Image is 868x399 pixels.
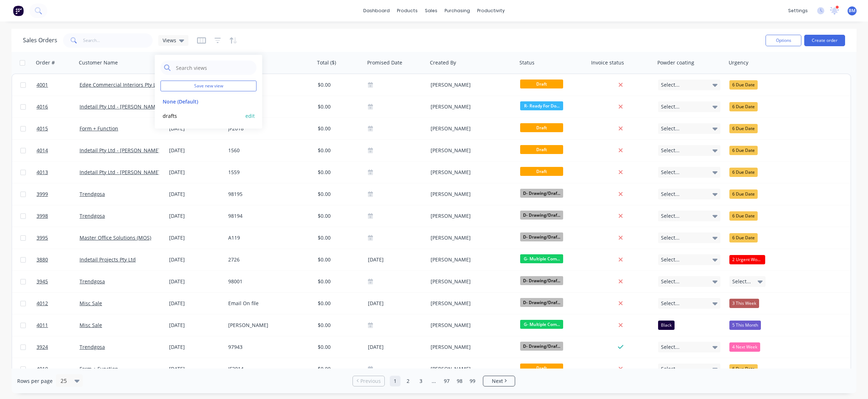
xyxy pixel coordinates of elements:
a: 4010 [37,358,80,380]
span: 4015 [37,125,48,132]
span: 3995 [37,234,48,241]
span: G- Multiple Com... [520,254,563,263]
span: Select... [661,365,680,372]
a: Form + Function [80,365,118,372]
div: 6 Due Date [729,211,758,221]
div: [PERSON_NAME] [431,322,510,329]
a: 4014 [37,140,80,161]
div: Order # [36,59,55,66]
a: 3945 [37,271,80,292]
div: [DATE] [169,125,222,132]
a: Indetail Pty Ltd - [PERSON_NAME] [80,103,160,110]
span: Select... [661,191,680,198]
ul: Pagination [350,376,518,386]
div: 1562 [228,103,308,110]
a: Previous page [353,378,384,385]
div: [DATE] [169,212,222,220]
div: $0.00 [318,81,360,88]
div: JF2018 [228,125,308,132]
a: Misc Sale [80,300,102,307]
img: Factory [13,5,24,16]
div: $0.00 [318,147,360,154]
div: $0.00 [318,300,360,307]
span: Select... [661,256,680,263]
a: Jump forward [428,376,439,386]
a: 3998 [37,205,80,227]
div: purchasing [441,5,474,16]
span: Select... [661,212,680,220]
div: 2 Urgent Works [729,255,765,264]
div: 1560 [228,147,308,154]
span: D- Drawing/Draf... [520,211,563,220]
div: $0.00 [318,256,360,263]
span: Rows per page [17,378,53,385]
span: 3880 [37,256,48,263]
div: [PERSON_NAME] [228,322,308,329]
div: Customer Name [79,59,118,66]
a: Page 2 [403,376,413,386]
div: 4077-16 [228,81,308,88]
a: 4011 [37,314,80,336]
button: edit [245,112,255,120]
span: 3998 [37,212,48,220]
span: D- Drawing/Draf... [520,298,563,307]
button: Create order [804,35,845,46]
div: [DATE] [169,278,222,285]
div: [DATE] [169,343,222,351]
a: Form + Function [80,125,118,132]
div: 98194 [228,212,308,220]
a: Trendgosa [80,191,105,197]
a: 3995 [37,227,80,249]
div: A119 [228,234,308,241]
div: 3 This Week [729,299,759,308]
div: [PERSON_NAME] [431,81,510,88]
button: drafts [160,112,242,120]
span: 4001 [37,81,48,88]
div: $0.00 [318,322,360,329]
span: Select... [661,169,680,176]
div: Invoice status [591,59,624,66]
div: $0.00 [318,191,360,198]
div: 6 Due Date [729,146,758,155]
span: Draft [520,145,563,154]
h1: Sales Orders [23,37,57,44]
div: Promised Date [367,59,402,66]
span: Next [492,378,503,385]
span: Select... [732,278,751,285]
div: 4 Next Week [729,342,760,352]
span: R- Ready For Do... [520,101,563,110]
div: 6 Due Date [729,189,758,199]
div: [PERSON_NAME] [431,256,510,263]
div: 5 This Month [729,321,761,330]
div: $0.00 [318,169,360,176]
div: JF2014 [228,365,308,372]
span: Draft [520,123,563,132]
div: [DATE] [169,256,222,263]
div: [PERSON_NAME] [431,169,510,176]
div: [DATE] [169,300,222,307]
a: Page 98 [454,376,465,386]
span: Select... [661,147,680,154]
div: 1559 [228,169,308,176]
a: Page 99 [467,376,478,386]
div: 6 Due Date [729,124,758,133]
div: Powder coating [657,59,694,66]
div: Black [658,321,675,330]
a: 4001 [37,74,80,96]
a: Page 3 [416,376,426,386]
div: $0.00 [318,103,360,110]
span: Views [163,37,176,44]
div: Created By [430,59,456,66]
span: D- Drawing/Draf... [520,276,563,285]
input: Search... [83,33,153,48]
div: sales [421,5,441,16]
div: [PERSON_NAME] [431,147,510,154]
a: Page 1 is your current page [390,376,401,386]
span: Select... [661,125,680,132]
div: [PERSON_NAME] [431,278,510,285]
a: Misc Sale [80,322,102,328]
span: BM [849,8,855,14]
div: [DATE] [169,191,222,198]
span: Select... [661,300,680,307]
a: 3999 [37,183,80,205]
